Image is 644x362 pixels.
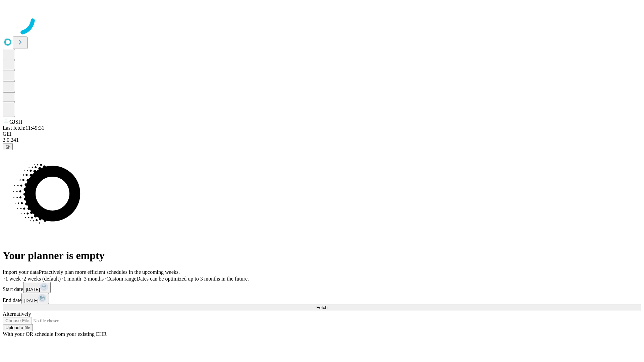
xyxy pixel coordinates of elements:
[84,276,104,282] span: 3 months
[3,143,13,150] button: @
[3,311,31,317] span: Alternatively
[23,276,61,282] span: 2 weeks (default)
[106,276,136,282] span: Custom range
[9,119,22,125] span: GJSH
[5,144,10,149] span: @
[24,298,38,303] span: [DATE]
[3,131,641,137] div: GEI
[3,269,39,275] span: Import your data
[21,293,49,304] button: [DATE]
[3,249,641,262] h1: Your planner is empty
[137,276,249,282] span: Dates can be optimized up to 3 months in the future.
[3,282,641,293] div: Start date
[3,324,33,331] button: Upload a file
[3,137,641,143] div: 2.0.241
[3,125,44,131] span: Last fetch: 11:49:31
[3,304,641,311] button: Fetch
[5,276,21,282] span: 1 week
[23,282,51,293] button: [DATE]
[3,331,107,337] span: With your OR schedule from your existing EHR
[316,305,327,310] span: Fetch
[3,293,641,304] div: End date
[26,287,40,292] span: [DATE]
[39,269,180,275] span: Proactively plan more efficient schedules in the upcoming weeks.
[63,276,81,282] span: 1 month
